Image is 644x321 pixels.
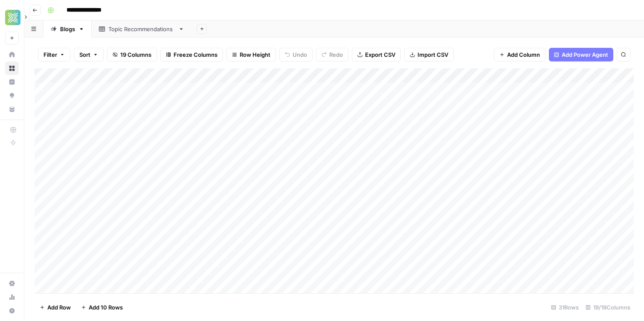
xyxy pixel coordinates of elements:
[418,50,448,59] span: Import CSV
[494,48,545,61] button: Add Column
[74,48,104,61] button: Sort
[5,7,19,28] button: Workspace: Xponent21
[160,48,223,61] button: Freeze Columns
[549,48,613,61] button: Add Power Agent
[562,50,608,59] span: Add Power Agent
[5,304,19,318] button: Help + Support
[226,48,276,61] button: Row Height
[507,50,540,59] span: Add Column
[89,303,123,312] span: Add 10 Rows
[5,48,19,61] a: Home
[107,48,157,61] button: 19 Columns
[44,20,92,38] a: Blogs
[44,50,57,59] span: Filter
[404,48,454,61] button: Import CSV
[582,301,634,314] div: 19/19 Columns
[120,50,151,59] span: 19 Columns
[293,50,307,59] span: Undo
[5,10,20,25] img: Xponent21 Logo
[352,48,401,61] button: Export CSV
[60,25,75,33] div: Blogs
[240,50,270,59] span: Row Height
[5,75,19,89] a: Insights
[47,303,71,312] span: Add Row
[5,61,19,75] a: Browse
[38,48,70,61] button: Filter
[79,50,90,59] span: Sort
[92,20,191,38] a: Topic Recommendations
[548,301,582,314] div: 31 Rows
[174,50,218,59] span: Freeze Columns
[108,25,175,33] div: Topic Recommendations
[365,50,395,59] span: Export CSV
[5,89,19,102] a: Opportunities
[316,48,348,61] button: Redo
[5,277,19,290] a: Settings
[5,290,19,304] a: Usage
[35,301,76,314] button: Add Row
[329,50,343,59] span: Redo
[5,102,19,116] a: Your Data
[279,48,313,61] button: Undo
[76,301,128,314] button: Add 10 Rows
